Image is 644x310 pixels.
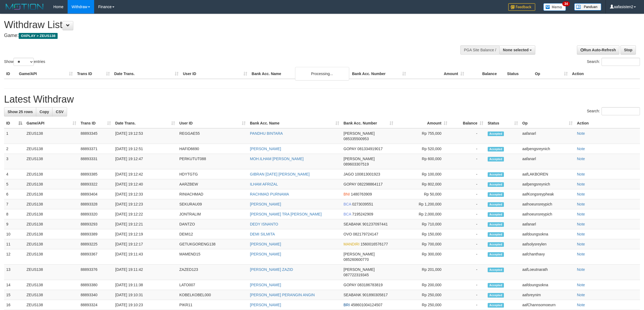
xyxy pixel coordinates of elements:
th: Status: activate to sort column ascending [486,118,520,128]
span: Copy 087722319345 to clipboard [344,273,369,277]
span: Accepted [488,293,504,298]
span: GOPAY [344,283,356,287]
td: aafanarl [520,128,575,144]
th: Game/API: activate to sort column ascending [24,118,78,128]
td: JONTRALIM [177,209,248,219]
div: Processing... [295,67,349,80]
td: [DATE] 19:12:23 [113,199,177,209]
th: Status [505,69,533,79]
span: Copy 901890305817 to clipboard [362,293,388,297]
span: Accepted [488,283,504,288]
td: 88893385 [78,169,113,179]
th: Amount: activate to sort column ascending [395,118,450,128]
td: Rp 802,000 [395,179,450,189]
td: Rp 250,000 [395,290,450,300]
td: PERKUTUT088 [177,154,248,169]
span: Accepted [488,182,504,187]
td: Rp 2,000,000 [395,209,450,219]
a: Note [577,131,585,136]
td: 88893328 [78,199,113,209]
td: 88893324 [78,300,113,310]
a: Note [577,202,585,206]
td: aafLAKBOREN [520,169,575,179]
a: Note [577,222,585,226]
td: RINIACHMAD [177,189,248,199]
td: ZEUS138 [24,169,78,179]
img: Button%20Memo.svg [543,3,566,11]
div: PGA Site Balance / [460,45,499,55]
span: Accepted [488,242,504,247]
span: Copy 0273039551 to clipboard [352,202,373,206]
th: Balance [466,69,505,79]
a: Show 25 rows [4,107,36,116]
td: [DATE] 19:12:40 [113,179,177,189]
td: 2 [4,144,24,154]
a: Note [577,232,585,236]
th: Action [575,118,640,128]
td: Rp 710,000 [395,219,450,229]
td: [DATE] 19:12:42 [113,169,177,179]
td: 6 [4,189,24,199]
th: Trans ID [75,69,112,79]
td: Rp 755,000 [395,128,450,144]
td: [DATE] 19:10:23 [113,300,177,310]
span: Accepted [488,157,504,161]
td: 16 [4,300,24,310]
a: Note [577,212,585,216]
td: aafsolysreylen [520,239,575,249]
td: - [450,189,486,199]
td: [DATE] 19:12:22 [113,209,177,219]
button: None selected [499,45,535,55]
td: - [450,229,486,239]
span: Copy [39,110,49,114]
td: aafanarl [520,219,575,229]
a: Note [577,242,585,246]
td: aafChannsomoeurn [520,300,575,310]
td: ZEUS138 [24,229,78,239]
a: Note [577,303,585,307]
td: 1 [4,128,24,144]
td: ZEUS138 [24,219,78,229]
span: BRI [344,303,350,307]
td: Rp 50,000 [395,189,450,199]
span: Copy 1560016576177 to clipboard [361,242,388,246]
th: Op [533,69,570,79]
th: Action [570,69,640,79]
td: [DATE] 19:11:42 [113,265,177,280]
td: 88893380 [78,280,113,290]
td: 88893389 [78,229,113,239]
td: Rp 150,000 [395,229,450,239]
span: BNI [344,192,350,196]
td: - [450,128,486,144]
td: 12 [4,249,24,265]
td: ZEUS138 [24,179,78,189]
th: Balance: activate to sort column ascending [450,118,486,128]
td: ZEUS138 [24,239,78,249]
td: 88893225 [78,239,113,249]
span: BCA [344,212,351,216]
td: ZAZED123 [177,265,248,280]
a: DEMI SILMITA [250,232,275,236]
td: 3 [4,154,24,169]
a: Note [577,182,585,186]
th: Bank Acc. Name [249,69,350,79]
td: SEKURAU09 [177,199,248,209]
span: Copy 085335500953 to clipboard [344,137,369,141]
td: aafsreynim [520,290,575,300]
img: Feedback.jpg [508,3,535,11]
th: Op: activate to sort column ascending [520,118,575,128]
td: 88893345 [78,128,113,144]
a: Note [577,252,585,256]
th: Trans ID: activate to sort column ascending [78,118,113,128]
span: None selected [503,48,529,52]
td: PIKR11 [177,300,248,310]
span: Accepted [488,147,504,151]
td: ZEUS138 [24,280,78,290]
h4: Game: [4,33,424,38]
td: ZEUS138 [24,154,78,169]
span: Accepted [488,222,504,227]
input: Search: [602,107,640,115]
a: [PERSON_NAME] ZAZID [250,267,293,272]
td: Rp 100,000 [395,169,450,179]
span: Accepted [488,232,504,237]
